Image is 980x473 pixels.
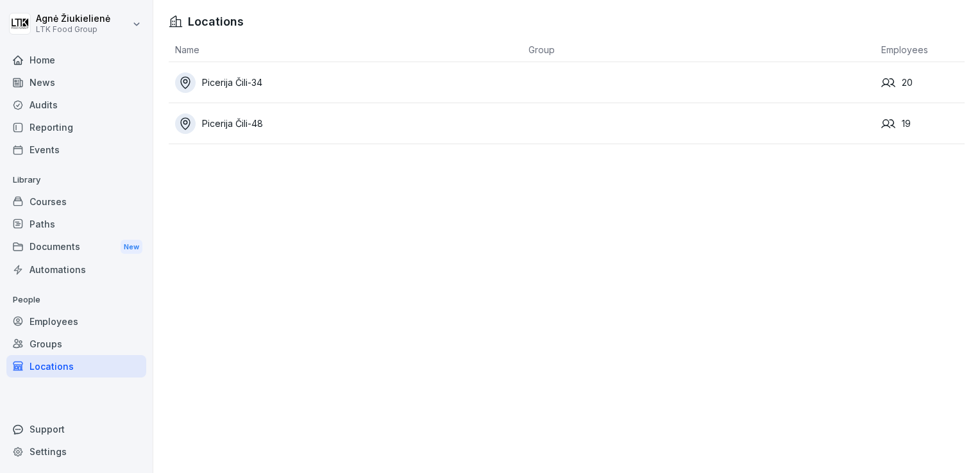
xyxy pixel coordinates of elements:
[6,138,146,161] a: Events
[36,13,110,24] p: Agnė Žiukielienė
[6,235,146,259] div: Documents
[6,71,146,94] a: News
[6,418,146,440] div: Support
[6,116,146,138] a: Reporting
[881,117,965,131] div: 19
[6,440,146,463] a: Settings
[6,94,146,116] a: Audits
[6,333,146,355] a: Groups
[6,49,146,71] a: Home
[6,235,146,259] a: DocumentsNew
[6,290,146,310] p: People
[6,355,146,378] a: Locations
[175,72,522,93] a: Picerija Čili-34
[175,113,522,134] a: Picerija Čili-48
[6,258,146,281] a: Automations
[881,76,965,90] div: 20
[522,38,875,62] th: Group
[36,25,110,34] p: LTK Food Group
[169,38,522,62] th: Name
[875,38,965,62] th: Employees
[121,240,142,254] div: New
[6,190,146,213] a: Courses
[6,213,146,235] a: Paths
[6,310,146,333] a: Employees
[188,13,244,30] h1: Locations
[6,170,146,190] p: Library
